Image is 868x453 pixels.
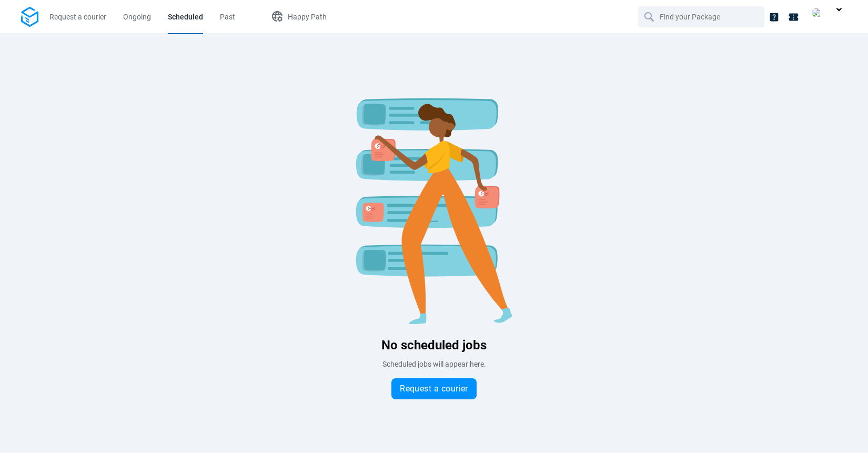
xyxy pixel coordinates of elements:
span: Ongoing [123,13,151,21]
span: No scheduled jobs [381,338,487,353]
input: Find your Package [660,7,745,27]
span: Scheduled [168,13,203,21]
button: Request a courier [391,378,477,399]
span: Happy Path [288,13,327,21]
span: Scheduled jobs will appear here. [382,360,486,368]
span: Past [220,13,235,21]
img: Client [812,8,830,17]
img: Logo [21,7,38,27]
span: Request a courier [49,13,106,21]
img: Blank slate [276,87,592,324]
span: Request a courier [400,385,468,393]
